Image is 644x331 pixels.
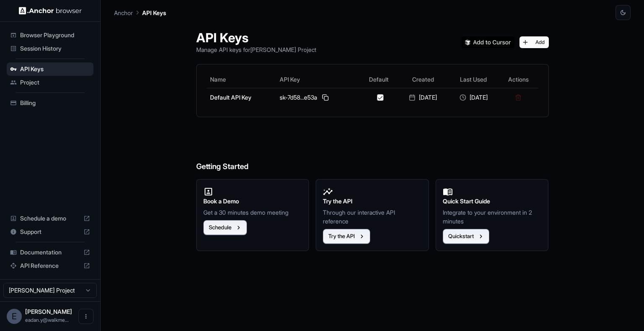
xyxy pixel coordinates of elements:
p: API Keys [142,8,166,17]
div: Browser Playground [7,28,93,42]
th: Last Used [448,71,499,88]
div: API Keys [7,62,93,76]
h2: Book a Demo [203,197,302,206]
div: Project [7,76,93,89]
h1: API Keys [196,30,316,45]
p: Manage API keys for [PERSON_NAME] Project [196,45,316,54]
button: Open menu [78,309,93,324]
nav: breadcrumb [114,8,166,17]
div: Support [7,225,93,239]
p: Integrate to your environment in 2 minutes [443,208,542,226]
span: API Reference [20,262,80,270]
th: Actions [499,71,538,88]
img: Add anchorbrowser MCP server to Cursor [462,36,514,48]
th: Created [398,71,448,88]
th: Name [207,71,277,88]
p: Get a 30 minutes demo meeting [203,208,302,217]
div: Session History [7,42,93,55]
span: Support [20,228,80,236]
div: API Reference [7,259,93,272]
span: API Keys [20,65,90,73]
button: Copy API key [320,92,330,103]
span: Documentation [20,248,80,257]
h2: Try the API [323,197,422,206]
th: API Key [276,71,359,88]
h2: Quick Start Guide [443,197,542,206]
span: Schedule a demo [20,214,80,223]
span: Session History [20,44,90,53]
span: Project [20,78,90,87]
button: Schedule [203,220,247,235]
p: Anchor [114,8,133,17]
div: Billing [7,96,93,110]
button: Quickstart [443,229,489,244]
th: Default [360,71,398,88]
h6: Getting Started [196,127,549,173]
button: Add [519,36,549,48]
div: E [7,309,22,324]
div: Documentation [7,246,93,259]
img: Anchor Logo [19,7,82,15]
div: [DATE] [401,93,445,102]
span: eadan.y@walkme.com [25,317,69,323]
button: Try the API [323,229,370,244]
span: Eadan Yuran [25,308,72,315]
span: Billing [20,99,90,107]
td: Default API Key [207,88,277,107]
div: Schedule a demo [7,212,93,225]
div: [DATE] [452,93,495,102]
div: sk-7d58...e53a [280,92,356,103]
span: Browser Playground [20,31,90,39]
p: Through our interactive API reference [323,208,422,226]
